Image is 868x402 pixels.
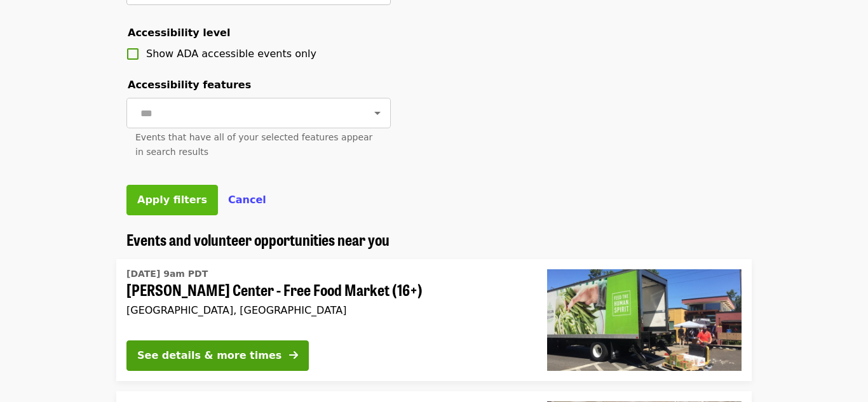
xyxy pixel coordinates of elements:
[128,79,251,91] span: Accessibility features
[137,194,207,206] span: Apply filters
[126,340,309,371] button: See details & more times
[289,349,298,361] i: arrow-right icon
[126,281,527,299] span: [PERSON_NAME] Center - Free Food Market (16+)
[137,348,281,363] div: See details & more times
[135,132,372,157] span: Events that have all of your selected features appear in search results
[126,304,527,316] div: [GEOGRAPHIC_DATA], [GEOGRAPHIC_DATA]
[228,192,266,208] button: Cancel
[146,48,316,60] span: Show ADA accessible events only
[126,185,218,215] button: Apply filters
[126,228,390,250] span: Events and volunteer opportunities near you
[128,27,230,39] span: Accessibility level
[547,269,742,371] img: Ortiz Center - Free Food Market (16+) organized by Oregon Food Bank
[369,104,386,122] button: Open
[126,267,208,281] time: [DATE] 9am PDT
[116,259,752,381] a: See details for "Ortiz Center - Free Food Market (16+)"
[228,194,266,206] span: Cancel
